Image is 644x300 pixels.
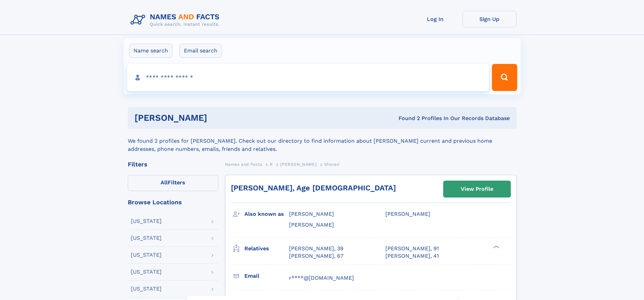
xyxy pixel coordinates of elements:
[385,245,439,252] a: [PERSON_NAME], 91
[128,11,225,29] img: Logo Names and Facts
[127,64,489,91] input: search input
[492,64,517,91] button: Search Button
[128,175,218,191] label: Filters
[462,11,517,27] a: Sign Up
[324,162,340,167] span: Sharad
[461,181,493,197] div: View Profile
[128,199,218,205] div: Browse Locations
[289,245,343,252] a: [PERSON_NAME], 39
[289,252,343,260] a: [PERSON_NAME], 67
[492,245,500,249] div: ❯
[180,44,222,58] label: Email search
[131,218,162,224] div: [US_STATE]
[289,211,334,217] span: [PERSON_NAME]
[131,252,162,258] div: [US_STATE]
[270,162,273,167] span: R
[225,160,262,168] a: Names and Facts
[131,269,162,275] div: [US_STATE]
[128,129,517,153] div: We found 2 profiles for [PERSON_NAME]. Check out our directory to find information about [PERSON_...
[444,181,510,197] a: View Profile
[408,11,462,27] a: Log In
[231,184,396,192] a: [PERSON_NAME], Age [DEMOGRAPHIC_DATA]
[129,44,172,58] label: Name search
[280,160,316,168] a: [PERSON_NAME]
[131,235,162,241] div: [US_STATE]
[244,243,289,254] h3: Relatives
[289,222,334,228] span: [PERSON_NAME]
[128,161,218,167] div: Filters
[385,211,430,217] span: [PERSON_NAME]
[131,286,162,292] div: [US_STATE]
[244,208,289,220] h3: Also known as
[270,160,273,168] a: R
[161,179,168,186] span: All
[135,114,303,122] h1: [PERSON_NAME]
[385,252,439,260] a: [PERSON_NAME], 41
[303,115,510,122] div: Found 2 Profiles In Our Records Database
[244,270,289,282] h3: Email
[280,162,316,167] span: [PERSON_NAME]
